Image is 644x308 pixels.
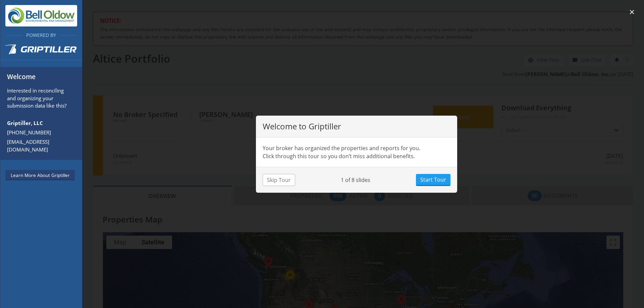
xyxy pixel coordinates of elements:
p: Click through this tour so you don’t miss additional benefits. [263,152,450,160]
p: Welcome to Griptiller [263,122,450,130]
strong: Griptiller, LLC [7,120,43,126]
p: Your broker has organized the properties and reports for you. [263,144,450,152]
div: 1 of 8 slides [341,176,370,184]
img: Bell Oldow, Inc. [5,5,77,26]
a: [PHONE_NUMBER] [7,129,72,136]
span: Powered By [23,32,59,38]
a: Griptiller [0,39,82,64]
span: Start Tour [420,176,446,184]
a: [EMAIL_ADDRESS][DOMAIN_NAME] [7,138,72,153]
button: Start Tour [416,174,450,186]
button: Skip Tour [263,174,295,186]
h6: Welcome [7,72,72,87]
p: Interested in reconciling and organizing your submission data like this? [7,87,72,111]
a: Learn More About Griptiller [5,170,75,180]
